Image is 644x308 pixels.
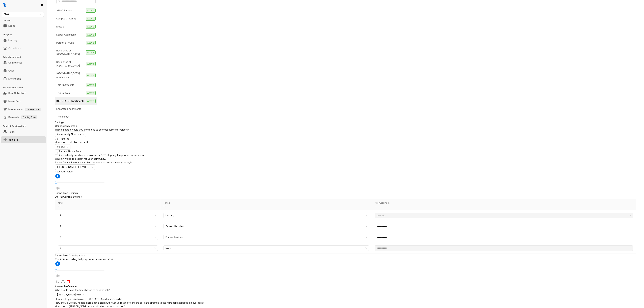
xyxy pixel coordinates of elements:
[1,37,46,44] li: Leasing
[375,201,633,207] div: Forwarding To
[55,191,636,195] div: Phone Tree Settings
[55,141,636,144] div: How should calls be handled?
[56,91,70,95] div: The Canvas
[1,67,46,74] li: Units
[8,37,17,44] a: Leasing
[56,72,84,79] div: [GEOGRAPHIC_DATA] Apartments
[55,288,636,292] div: Who should have the first chance to answer calls?
[56,9,72,12] div: ATMO Sahara
[377,213,631,218] span: VoiceAI
[166,224,367,229] span: Current Resident
[86,25,96,29] span: Active
[8,45,21,52] a: Collections
[8,67,14,74] a: Units
[86,62,96,66] span: Active
[3,125,47,128] h3: Admin & Configurations
[57,165,93,170] span: Natasha - American Female
[4,12,42,17] span: AMG
[166,235,367,240] span: Former Resident
[55,301,636,305] div: How should VoiceAI handle calls it can’t assist with? Set up routing to ensure calls are directed...
[59,153,144,157] div: Automatically send calls to VoiceAI or CTT, skipping the phone system menu.
[55,124,636,128] div: Connection Method
[57,292,84,297] span: Kelsey Answers First
[1,136,46,143] li: Voice AI
[25,108,41,111] span: Coming Soon
[3,33,47,36] h3: Analytics
[60,224,156,229] span: 2
[164,201,369,207] div: Type
[86,9,96,13] span: Active
[58,201,158,207] div: Dial
[166,246,367,251] span: None
[56,17,76,20] div: Campus Crossing
[1,106,46,113] li: Maintenance
[55,254,636,257] div: Phone Tree Greeting Audio
[8,98,20,105] a: Move Outs
[55,170,636,173] div: Test Your Voice
[86,99,96,103] span: Active
[60,246,156,251] span: 4
[1,75,46,82] li: Knowledge
[3,56,47,59] h3: Data Management
[56,49,84,56] div: Residence at [GEOGRAPHIC_DATA]
[8,136,18,143] a: Voice AI
[1,98,46,105] li: Move Outs
[55,285,636,288] div: Answer Preference
[8,22,15,29] a: Leads
[56,33,76,37] div: Napoli Apartments
[56,83,74,87] div: Tam Apartments
[1,45,46,52] li: Collections
[8,128,15,135] a: Team
[86,33,96,37] span: Active
[55,120,636,124] div: Settings
[56,115,70,118] div: The Eighty8
[55,257,636,261] div: The initial recording that plays when someone calls in.
[3,19,47,22] h3: Leasing
[60,213,156,218] span: 1
[55,161,636,164] div: Select from voice options to find the one that best matches your style
[86,50,96,54] span: Active
[86,83,96,87] span: Active
[166,213,367,218] span: Leasing
[56,41,74,45] div: Paradise Royale
[60,235,156,240] span: 3
[56,60,84,68] div: Residence at [GEOGRAPHIC_DATA]
[56,99,84,103] div: [US_STATE] Apartments
[1,128,46,135] li: Team
[8,90,26,97] a: Rent Collections
[57,132,84,137] span: Zuma Vanity Numbers
[8,114,37,121] a: RenewalsComing Soon
[86,91,96,95] span: Active
[1,90,46,97] li: Rent Collections
[86,41,96,45] span: Active
[55,137,636,141] div: Call Handling
[56,25,64,28] div: Mezzo
[55,157,636,161] div: Which AI voice feels right for your community?
[1,59,46,66] li: Communities
[57,144,68,149] span: VoiceAI
[58,150,146,157] span: Bypass Phone Tree
[21,115,37,119] span: Coming Soon
[55,128,636,132] div: Which method would you like to use to connect callers to VoiceAI?
[55,297,636,301] div: How would you like to route [US_STATE] Apartments's calls?
[1,114,46,121] li: Renewals
[8,75,21,82] a: Knowledge
[56,107,81,111] div: Encantada Apartments
[86,73,96,77] span: Active
[86,17,96,21] span: Active
[3,86,47,89] h3: Resident Operations
[55,195,636,199] div: Dial Forwarding Settings
[8,59,22,66] a: Communities
[1,22,46,29] li: Leads
[3,3,6,7] img: logo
